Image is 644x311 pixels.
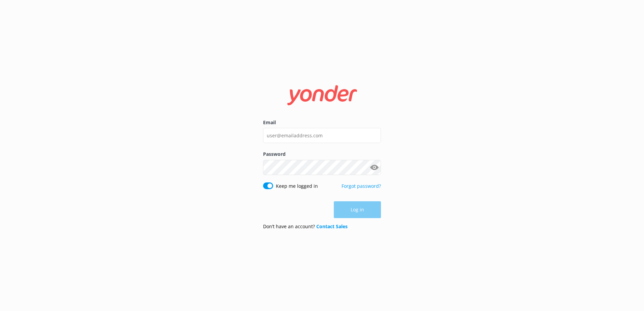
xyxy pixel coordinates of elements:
[342,183,381,189] a: Forgot password?
[263,119,381,126] label: Email
[276,182,318,190] label: Keep me logged in
[263,150,381,158] label: Password
[263,128,381,143] input: user@emailaddress.com
[263,223,348,230] p: Don’t have an account?
[367,161,381,174] button: Show password
[316,223,348,230] a: Contact Sales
